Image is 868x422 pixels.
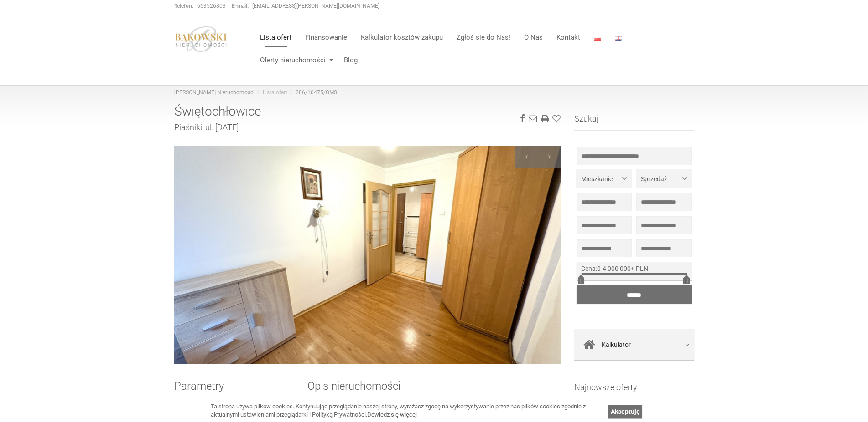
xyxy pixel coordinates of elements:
[337,51,358,69] a: Blog
[577,169,632,188] button: Mieszkanie
[174,3,193,9] strong: Telefon:
[603,265,648,272] span: 4 000 000+ PLN
[252,3,379,9] a: [EMAIL_ADDRESS][PERSON_NAME][DOMAIN_NAME]
[574,114,694,131] h3: Szukaj
[253,51,337,69] a: Oferty nieruchomości
[211,402,604,419] div: Ta strona używa plików cookies. Kontynuując przeglądanie naszej strony, wyrażasz zgodę na wykorzy...
[517,28,550,46] a: O Nas
[255,89,287,97] li: Lista ofert
[450,28,517,46] a: Zgłoś się do Nas!
[577,262,692,280] div: -
[594,36,601,41] img: Polski
[232,3,249,9] strong: E-mail:
[615,36,622,41] img: English
[174,380,294,399] h2: Parametry
[253,28,298,46] a: Lista ofert
[174,26,228,52] img: logo
[298,28,354,46] a: Finansowanie
[597,265,601,272] span: 0
[197,3,226,9] a: 663526803
[174,89,255,96] a: [PERSON_NAME] Nieruchomości
[174,123,561,132] h2: Piaśniki, ul. [DATE]
[367,411,417,418] a: Dowiedz się więcej
[174,146,561,364] img: Mieszkanie Sprzedaż Świętochłowice Piaśniki 1 Maja
[354,28,450,46] a: Kalkulator kosztów zakupu
[636,169,691,188] button: Sprzedaż
[550,28,587,46] a: Kontakt
[574,383,694,399] h3: Najnowsze oferty
[641,174,680,183] span: Sprzedaż
[581,174,620,183] span: Mieszkanie
[296,89,337,96] a: 206/10475/OMS
[174,105,561,119] h1: Świętochłowice
[307,380,561,399] h2: Opis nieruchomości
[608,405,642,418] a: Akceptuję
[581,265,597,272] span: Cena:
[602,338,631,351] span: Kalkulator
